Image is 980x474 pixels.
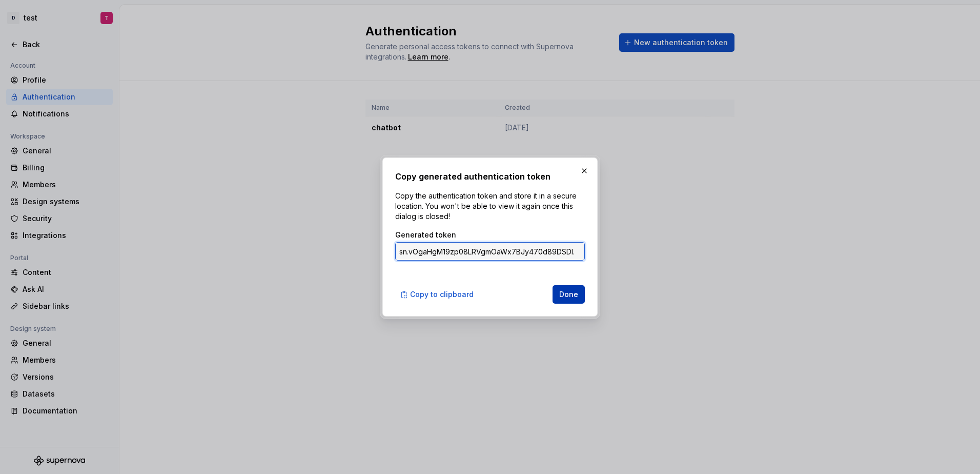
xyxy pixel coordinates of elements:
p: Copy the authentication token and store it in a secure location. You won't be able to view it aga... [395,191,585,222]
span: Copy to clipboard [410,289,474,300]
button: Done [553,285,585,304]
span: Done [559,289,578,300]
label: Generated token [395,230,456,240]
h2: Copy generated authentication token [395,170,585,183]
button: Copy to clipboard [395,285,480,304]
